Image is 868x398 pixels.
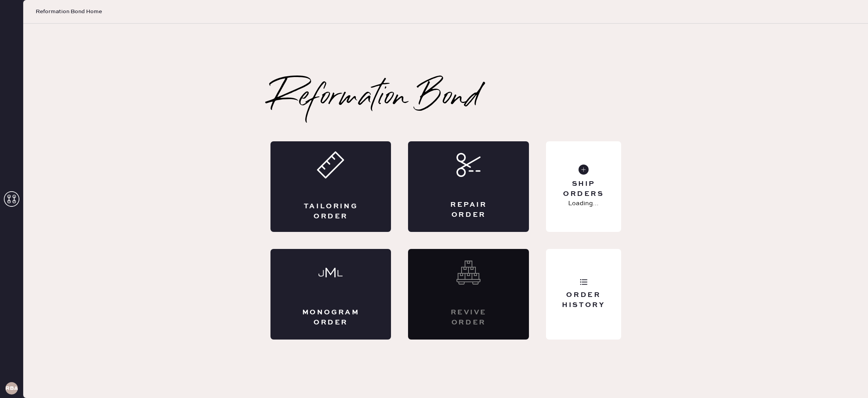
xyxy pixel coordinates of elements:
[408,249,529,340] div: Interested? Contact us at care@hemster.co
[301,202,360,221] div: Tailoring Order
[552,179,615,199] div: Ship Orders
[568,199,599,208] p: Loading...
[36,8,102,15] span: Reformation Bond Home
[5,386,18,391] h3: RBA
[270,82,481,113] h2: Reformation Bond
[439,200,498,220] div: Repair Order
[439,308,498,327] div: Revive order
[301,308,360,327] div: Monogram Order
[552,290,615,310] div: Order History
